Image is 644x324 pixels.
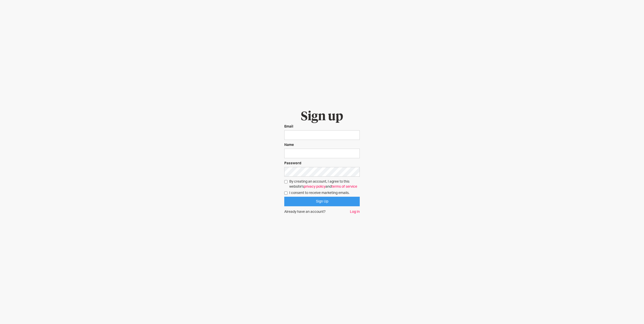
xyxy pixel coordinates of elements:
[284,110,360,124] h2: Sign up
[284,124,360,129] label: Email
[284,209,326,214] span: Already have an account?
[284,197,360,206] input: Sign Up
[284,191,288,195] input: I consent to receive marketing emails.
[332,185,357,188] a: terms of service
[284,180,288,183] input: By creating an account, I agree to this website'sprivacy policyandterms of service
[350,209,360,214] a: Log In
[289,179,360,189] span: By creating an account, I agree to this website's and
[289,190,349,195] span: I consent to receive marketing emails.
[284,142,360,147] label: Name
[284,161,360,166] label: Password
[304,185,326,188] a: privacy policy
